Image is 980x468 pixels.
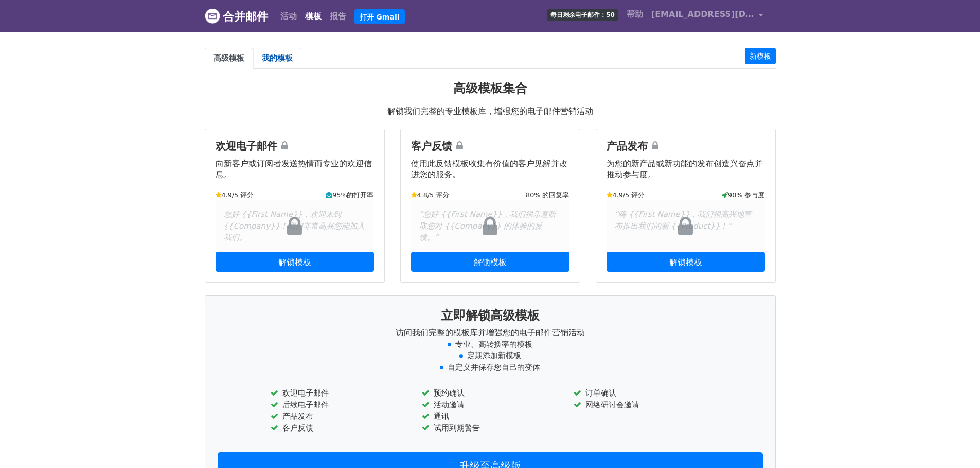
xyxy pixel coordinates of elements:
[326,6,350,27] a: 报告
[750,52,771,60] font: 新模板
[280,11,297,21] font: 活动
[332,191,373,199] font: 95%的打开率
[223,10,268,23] font: 合并邮件
[467,351,521,360] font: 定期添加新模板
[929,419,980,468] div: 聊天小组件
[728,191,764,199] font: 90% 参与度
[222,191,254,199] font: 4.9/5 评分
[216,140,277,152] font: 欢迎电子邮件
[330,11,346,21] font: 报告
[360,12,400,21] font: 打开 Gmail
[526,191,569,199] font: 80% 的回复率
[282,411,313,421] font: 产品发布
[205,6,268,27] a: 合并邮件
[669,257,702,267] font: 解锁模板
[585,400,639,409] font: 网络研讨会邀请
[301,6,326,27] a: 模板
[354,9,405,25] a: 打开 Gmail
[434,400,465,409] font: 活动邀请
[411,252,569,272] a: 解锁模板
[651,9,812,19] font: [EMAIL_ADDRESS][DOMAIN_NAME]
[411,159,567,179] font: 使用此反馈模板收集有价值的客户见解并改进您的服务。
[262,53,293,63] font: 我的模板
[543,4,622,25] a: 每日剩余电子邮件：50
[474,257,507,267] font: 解锁模板
[278,257,311,267] font: 解锁模板
[387,106,593,116] font: 解锁我们完整的专业模板库，增强您的电子邮件营销活动
[282,400,329,409] font: 后续电子邮件
[417,191,450,199] font: 4.8/5 评分
[205,48,253,69] a: 高级模板
[745,48,776,64] a: 新模板
[607,159,763,179] font: 为您的新产品或新功能的发布创造兴奋点并推动参与度。
[396,328,585,338] font: 访问我们完整的模板库并增强您的电子邮件营销活动
[434,423,480,433] font: 试用到期警告
[585,388,616,398] font: 订单确认
[213,53,244,63] font: 高级模板
[550,11,615,18] font: 每日剩余电子邮件：50
[455,340,532,349] font: 专业、高转换率的模板
[205,8,220,24] img: MergeMail 徽标
[607,252,765,272] a: 解锁模板
[441,308,540,323] font: 立即解锁高级模板
[613,191,645,199] font: 4.9/5 评分
[216,252,374,272] a: 解锁模板
[305,11,322,21] font: 模板
[453,81,527,96] font: 高级模板集合
[627,9,643,19] font: 帮助
[276,6,301,27] a: 活动
[411,140,452,152] font: 客户反馈
[282,423,313,433] font: 客户反馈
[647,4,768,28] a: [EMAIL_ADDRESS][DOMAIN_NAME]
[929,419,980,468] iframe: 聊天小部件
[216,159,372,179] font: 向新客户或订阅者发送热情而专业的欢迎信息。
[607,140,648,152] font: 产品发布
[282,388,329,398] font: 欢迎电子邮件
[253,48,301,69] a: 我的模板
[448,363,540,372] font: 自定义并保存您自己的变体
[434,388,465,398] font: 预约确认
[434,411,449,421] font: 通讯
[622,4,647,25] a: 帮助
